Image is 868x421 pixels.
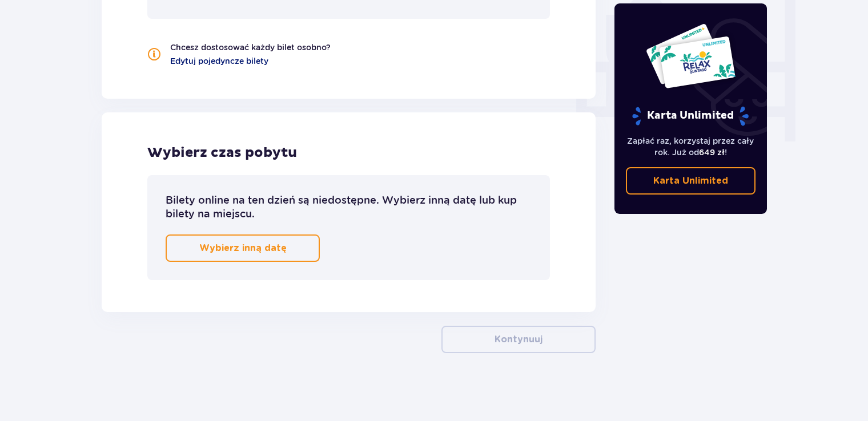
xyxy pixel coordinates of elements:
[495,333,542,346] p: Kontynuuj
[166,193,532,221] p: Bilety online na ten dzień są niedostępne. Wybierz inną datę lub kup bilety na miejscu.
[441,326,596,353] button: Kontynuuj
[626,167,756,195] a: Karta Unlimited
[199,242,287,254] p: Wybierz inną datę
[653,175,728,187] p: Karta Unlimited
[166,234,320,262] button: Wybierz inną datę
[170,55,268,67] a: Edytuj pojedyncze bilety
[631,106,750,126] p: Karta Unlimited
[626,135,756,158] p: Zapłać raz, korzystaj przez cały rok. Już od !
[147,144,550,161] h2: Wybierz czas pobytu
[699,148,725,157] span: 649 zł
[645,23,736,89] img: Dwie karty całoroczne do Suntago z napisem 'UNLIMITED RELAX', na białym tle z tropikalnymi liśćmi...
[170,42,331,53] p: Chcesz dostosować każdy bilet osobno?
